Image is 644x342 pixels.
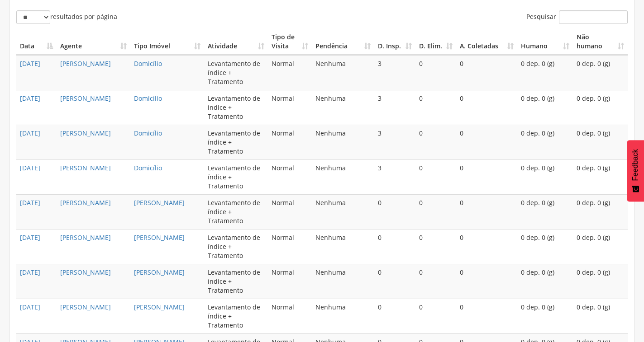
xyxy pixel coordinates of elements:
[204,194,268,229] td: Levantamento de índice + Tratamento
[456,194,517,229] td: 0
[60,94,111,103] a: [PERSON_NAME]
[268,194,312,229] td: Normal
[20,59,40,68] a: [DATE]
[312,264,375,299] td: Nenhuma
[374,29,415,55] th: D. Insp.: Ordenar colunas de forma ascendente
[456,55,517,90] td: 0
[517,125,573,159] td: 0 dep. 0 (g)
[573,299,628,333] td: 0 dep. 0 (g)
[60,268,111,276] a: [PERSON_NAME]
[60,59,111,68] a: [PERSON_NAME]
[312,159,375,194] td: Nenhuma
[312,125,375,159] td: Nenhuma
[517,29,573,55] th: Humano: Ordenar colunas de forma ascendente
[573,229,628,264] td: 0 dep. 0 (g)
[312,194,375,229] td: Nenhuma
[517,90,573,125] td: 0 dep. 0 (g)
[268,264,312,299] td: Normal
[60,164,111,172] a: [PERSON_NAME]
[20,164,40,172] a: [DATE]
[456,159,517,194] td: 0
[268,125,312,159] td: Normal
[312,55,375,90] td: Nenhuma
[268,55,312,90] td: Normal
[268,90,312,125] td: Normal
[268,229,312,264] td: Normal
[415,264,456,299] td: 0
[134,164,162,172] a: Domicílio
[456,299,517,333] td: 0
[374,194,415,229] td: 0
[60,233,111,242] a: [PERSON_NAME]
[134,303,185,311] a: [PERSON_NAME]
[517,264,573,299] td: 0 dep. 0 (g)
[526,10,628,24] label: Pesquisar
[517,229,573,264] td: 0 dep. 0 (g)
[20,94,40,103] a: [DATE]
[573,125,628,159] td: 0 dep. 0 (g)
[627,140,644,201] button: Feedback - Mostrar pesquisa
[456,29,517,55] th: A. Coletadas: Ordenar colunas de forma ascendente
[631,149,639,181] span: Feedback
[268,159,312,194] td: Normal
[20,233,40,242] a: [DATE]
[204,264,268,299] td: Levantamento de índice + Tratamento
[517,194,573,229] td: 0 dep. 0 (g)
[20,198,40,207] a: [DATE]
[20,268,40,276] a: [DATE]
[415,55,456,90] td: 0
[415,159,456,194] td: 0
[415,29,456,55] th: D. Elim.: Ordenar colunas de forma ascendente
[415,90,456,125] td: 0
[517,55,573,90] td: 0 dep. 0 (g)
[517,299,573,333] td: 0 dep. 0 (g)
[204,90,268,125] td: Levantamento de índice + Tratamento
[134,268,185,276] a: [PERSON_NAME]
[456,264,517,299] td: 0
[57,29,130,55] th: Agente: Ordenar colunas de forma ascendente
[573,90,628,125] td: 0 dep. 0 (g)
[268,29,312,55] th: Tipo de Visita: Ordenar colunas de forma ascendente
[204,125,268,159] td: Levantamento de índice + Tratamento
[415,194,456,229] td: 0
[374,90,415,125] td: 3
[415,229,456,264] td: 0
[204,29,268,55] th: Atividade: Ordenar colunas de forma ascendente
[456,90,517,125] td: 0
[312,29,375,55] th: Pendência: Ordenar colunas de forma ascendente
[312,229,375,264] td: Nenhuma
[559,10,628,24] input: Pesquisar
[134,198,185,207] a: [PERSON_NAME]
[517,159,573,194] td: 0 dep. 0 (g)
[573,159,628,194] td: 0 dep. 0 (g)
[60,303,111,311] a: [PERSON_NAME]
[456,125,517,159] td: 0
[204,229,268,264] td: Levantamento de índice + Tratamento
[204,299,268,333] td: Levantamento de índice + Tratamento
[456,229,517,264] td: 0
[268,299,312,333] td: Normal
[374,299,415,333] td: 0
[60,129,111,137] a: [PERSON_NAME]
[573,55,628,90] td: 0 dep. 0 (g)
[60,198,111,207] a: [PERSON_NAME]
[134,129,162,137] a: Domicílio
[134,233,185,242] a: [PERSON_NAME]
[312,90,375,125] td: Nenhuma
[415,299,456,333] td: 0
[16,10,117,24] label: resultados por página
[204,159,268,194] td: Levantamento de índice + Tratamento
[204,55,268,90] td: Levantamento de índice + Tratamento
[16,10,50,24] select: resultados por página
[374,125,415,159] td: 3
[374,159,415,194] td: 3
[573,194,628,229] td: 0 dep. 0 (g)
[134,94,162,103] a: Domicílio
[573,264,628,299] td: 0 dep. 0 (g)
[130,29,204,55] th: Tipo Imóvel: Ordenar colunas de forma ascendente
[415,125,456,159] td: 0
[20,129,40,137] a: [DATE]
[573,29,628,55] th: Não humano: Ordenar colunas de forma ascendente
[374,229,415,264] td: 0
[16,29,57,55] th: Data: Ordenar colunas de forma descendente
